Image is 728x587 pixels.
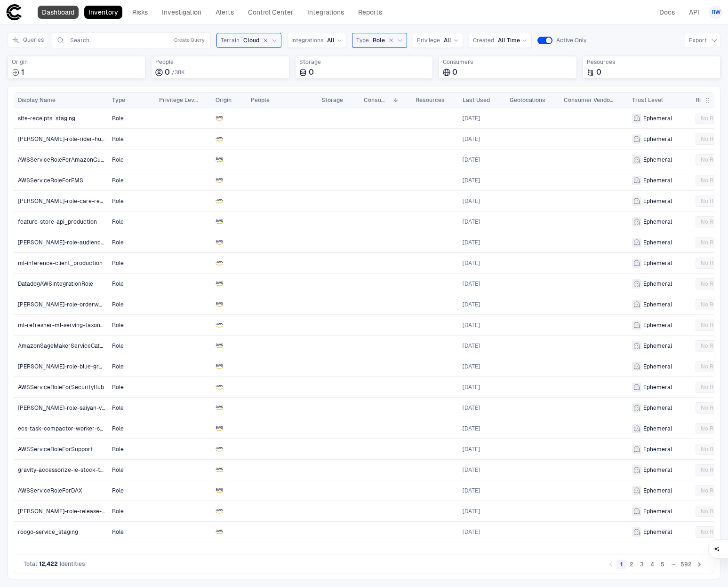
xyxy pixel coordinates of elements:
[606,558,704,570] nav: pagination navigation
[364,96,389,104] span: Consumers
[643,177,672,184] span: Ephemeral
[18,259,103,267] span: ml-inference-client_production
[112,425,124,432] span: Role
[463,508,480,515] div: 24/06/2025 01:55:41
[463,384,480,391] div: 24/06/2025 01:54:46
[18,508,105,515] span: [PERSON_NAME]-role-release-metrics-production-fast-rollback-adoption
[416,96,445,104] span: Resources
[12,58,141,66] span: Origin
[643,259,672,267] span: Ephemeral
[463,342,480,350] span: [DATE]
[309,68,314,77] span: 0
[417,37,440,44] span: Privilege
[452,68,457,77] span: 0
[463,218,480,226] span: [DATE]
[463,425,480,432] span: [DATE]
[701,218,723,226] span: No Risks
[463,156,480,164] span: [DATE]
[354,6,386,19] a: Reports
[695,560,704,569] button: Go to next page
[216,96,232,104] span: Origin
[112,219,124,225] span: Role
[112,467,124,473] span: Role
[172,35,207,46] button: Create Query
[643,115,672,122] span: Ephemeral
[112,115,124,122] span: Role
[463,321,480,329] span: [DATE]
[84,6,122,19] a: Inventory
[356,37,369,44] span: Type
[443,58,572,66] span: Consumers
[18,301,105,308] span: [PERSON_NAME]-role-orderweb-web_account
[701,280,723,288] span: No Risks
[463,259,480,267] span: [DATE]
[18,115,75,122] span: site-receipts_staging
[112,198,124,204] span: Role
[18,342,105,350] span: AmazonSageMakerServiceCatalogProductsGlueRole
[463,239,480,246] div: 24/06/2025 02:01:33
[18,404,105,412] span: [PERSON_NAME]-role-saiyan-v2-ui-web
[643,404,672,412] span: Ephemeral
[510,96,545,104] span: Geolocations
[643,239,672,246] span: Ephemeral
[295,56,433,78] div: Total storage locations where identities are stored
[648,560,657,569] button: Go to page 4
[463,177,480,184] div: 24/06/2025 01:55:04
[112,281,124,287] span: Role
[60,560,85,568] span: Identities
[643,528,672,536] span: Ephemeral
[643,384,672,391] span: Ephemeral
[701,177,723,184] span: No Risks
[498,37,520,44] span: All Time
[587,58,716,66] span: Resources
[18,156,105,164] span: AWSServiceRoleForAmazonGuardDutyMalwareProtection
[701,197,723,205] span: No Risks
[112,343,124,349] span: Role
[627,560,636,569] button: Go to page 2
[21,68,24,77] span: 1
[637,560,647,569] button: Go to page 3
[18,384,104,391] span: AWSServiceRoleForSecurityHub
[643,508,672,515] span: Ephemeral
[112,322,124,329] span: Role
[679,560,694,569] button: Go to page 592
[112,529,124,535] span: Role
[643,446,672,453] span: Ephemeral
[463,156,480,164] div: 24/06/2025 01:55:04
[463,425,480,432] div: 24/06/2025 01:54:56
[709,6,722,19] button: RW
[696,96,725,104] span: Risk Score
[112,136,124,142] span: Role
[18,446,93,453] span: AWSServiceRoleForSupport
[463,135,480,143] div: 24/06/2025 02:02:49
[655,6,679,19] a: Docs
[463,466,480,474] div: 24/06/2025 02:01:24
[175,69,185,76] span: 38K
[463,197,480,205] div: 06/08/2025 01:28:21
[112,239,124,246] span: Role
[701,239,723,246] span: No Risks
[463,321,480,329] div: 24/06/2025 02:03:39
[24,560,37,568] span: Total
[643,197,672,205] span: Ephemeral
[643,301,672,308] span: Ephemeral
[165,68,170,77] span: 0
[463,404,480,412] div: 24/06/2025 02:03:00
[463,280,480,288] div: 24/06/2025 01:54:47
[18,177,83,184] span: AWSServiceRoleForFMS
[299,58,429,66] span: Storage
[643,156,672,164] span: Ephemeral
[373,37,385,44] span: Role
[18,321,105,329] span: ml-refresher-ml-serving-taxonomy-odc-v7
[643,135,672,143] span: Ephemeral
[463,197,480,205] span: [DATE]
[112,363,124,370] span: Role
[463,487,480,494] div: 24/06/2025 02:01:05
[291,37,323,44] span: Integrations
[321,96,343,104] span: Storage
[38,6,79,19] a: Dashboard
[463,466,480,474] span: [DATE]
[658,560,667,569] button: Go to page 5
[701,487,723,494] span: No Risks
[172,69,175,76] span: /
